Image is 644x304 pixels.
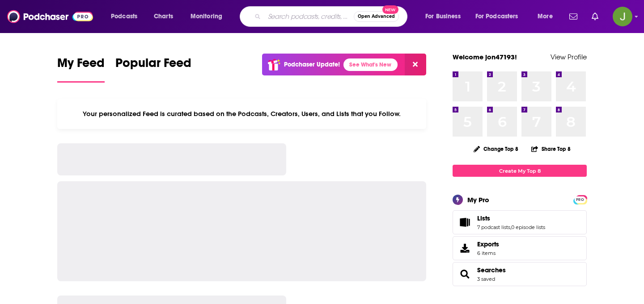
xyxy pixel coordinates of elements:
span: For Podcasters [475,10,518,23]
a: Exports [453,236,587,260]
a: Searches [477,266,506,274]
span: Podcasts [111,10,137,23]
button: Change Top 8 [468,143,524,154]
a: My Feed [57,55,105,83]
div: My Pro [467,196,489,204]
span: Monitoring [191,10,222,23]
button: Open AdvancedNew [354,11,399,22]
a: View Profile [551,53,587,61]
a: Popular Feed [115,55,191,83]
button: open menu [531,9,564,24]
button: open menu [419,9,472,24]
span: Lists [453,210,587,234]
a: PRO [575,196,585,203]
a: Lists [456,216,474,229]
span: Exports [477,240,499,248]
img: User Profile [613,7,632,26]
span: , [510,224,511,230]
span: More [538,10,553,23]
span: Lists [477,214,490,222]
button: Share Top 8 [531,140,571,158]
input: Search podcasts, credits, & more... [264,9,354,24]
a: 7 podcast lists [477,224,510,230]
button: open menu [105,9,149,24]
a: Searches [456,268,474,280]
a: 3 saved [477,276,495,282]
span: Logged in as jon47193 [613,7,632,26]
a: Welcome jon47193! [453,53,517,61]
a: See What's New [343,58,398,71]
a: Charts [148,9,178,24]
button: open menu [470,9,531,24]
span: Searches [453,262,587,286]
a: Lists [477,214,545,222]
span: PRO [575,196,585,203]
a: Show notifications dropdown [566,9,581,24]
span: New [382,5,398,14]
span: Popular Feed [115,55,191,76]
a: Create My Top 8 [453,165,587,177]
span: 6 items [477,250,499,256]
a: 0 episode lists [511,224,545,230]
a: Show notifications dropdown [588,9,602,24]
button: Show profile menu [613,7,632,26]
img: Podchaser - Follow, Share and Rate Podcasts [7,8,93,25]
p: Podchaser Update! [284,61,340,68]
span: My Feed [57,55,105,76]
span: Exports [456,242,474,254]
div: Search podcasts, credits, & more... [248,6,416,27]
span: Open Advanced [358,14,395,19]
span: Charts [154,10,173,23]
button: open menu [184,9,234,24]
span: For Business [425,10,461,23]
div: Your personalized Feed is curated based on the Podcasts, Creators, Users, and Lists that you Follow. [57,99,426,129]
